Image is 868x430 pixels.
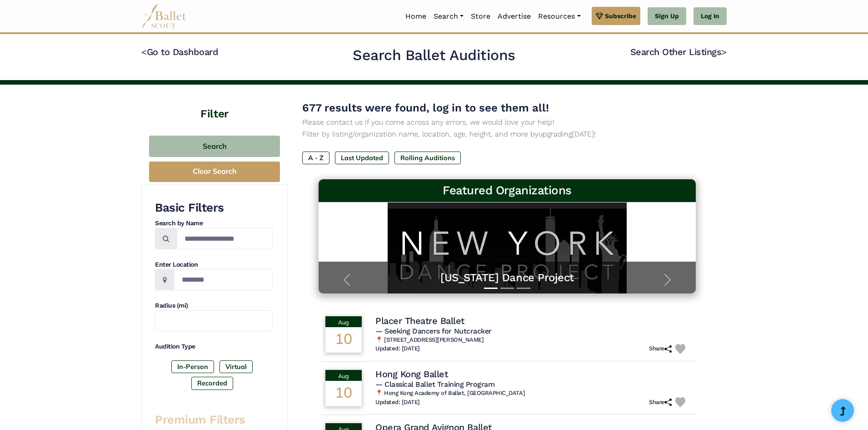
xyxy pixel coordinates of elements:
label: In-Person [171,360,214,373]
h6: 📍 [STREET_ADDRESS][PERSON_NAME] [375,336,689,344]
span: 677 results were found, log in to see them all! [302,101,549,114]
a: Home [402,7,430,26]
h4: Enter Location [155,260,273,269]
a: Search Other Listings> [630,46,727,57]
a: upgrading [539,130,572,138]
a: Search [430,7,467,26]
h6: Updated: [DATE] [375,399,420,406]
h4: Filter [141,85,288,122]
div: 10 [325,381,362,406]
button: Slide 2 [500,283,514,293]
h4: Radius (mi) [155,301,273,310]
code: < [141,46,147,57]
button: Slide 3 [517,283,530,293]
a: [US_STATE] Dance ProjectThis program is all about helping dancers launch their careers—no matter ... [328,212,687,284]
label: Virtual [219,360,253,373]
h2: Search Ballet Auditions [353,46,515,65]
h6: Share [649,399,672,406]
a: Store [467,7,494,26]
div: Aug [325,316,362,327]
h6: Share [649,345,672,353]
a: Resources [534,7,584,26]
label: Rolling Auditions [394,152,461,164]
h4: Audition Type [155,342,273,351]
img: gem.svg [596,11,603,21]
h3: Premium Filters [155,412,273,428]
h5: [US_STATE] Dance Project [328,212,687,226]
h4: Hong Kong Ballet [375,368,448,380]
p: Filter by listing/organization name, location, age, height, and more by [DATE]! [302,128,712,140]
label: Recorded [191,377,233,390]
a: <Go to Dashboard [141,46,218,57]
code: > [721,46,727,57]
h3: Featured Organizations [326,183,688,198]
button: Clear Search [149,162,280,182]
input: Location [174,269,273,290]
span: — Classical Ballet Training Program [375,380,494,389]
div: Aug [325,370,362,381]
a: Log In [693,7,727,25]
button: Slide 1 [484,283,498,293]
a: Sign Up [648,7,686,25]
h6: Updated: [DATE] [375,345,420,353]
input: Search by names... [177,228,273,249]
label: Last Updated [335,152,389,164]
div: 10 [325,327,362,353]
span: Subscribe [605,11,636,21]
p: Please contact us if you come across any errors, we would love your help! [302,116,712,128]
span: — Seeking Dancers for Nutcracker [375,327,492,335]
h3: Basic Filters [155,200,273,216]
label: A - Z [302,152,329,164]
h6: 📍 Hong Kong Academy of Ballet, [GEOGRAPHIC_DATA] [375,390,689,397]
h4: Search by Name [155,219,273,228]
a: [US_STATE] Dance Project [328,271,687,285]
a: Advertise [494,7,534,26]
h4: Placer Theatre Ballet [375,315,464,327]
a: Subscribe [592,7,640,25]
button: Search [149,136,280,157]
